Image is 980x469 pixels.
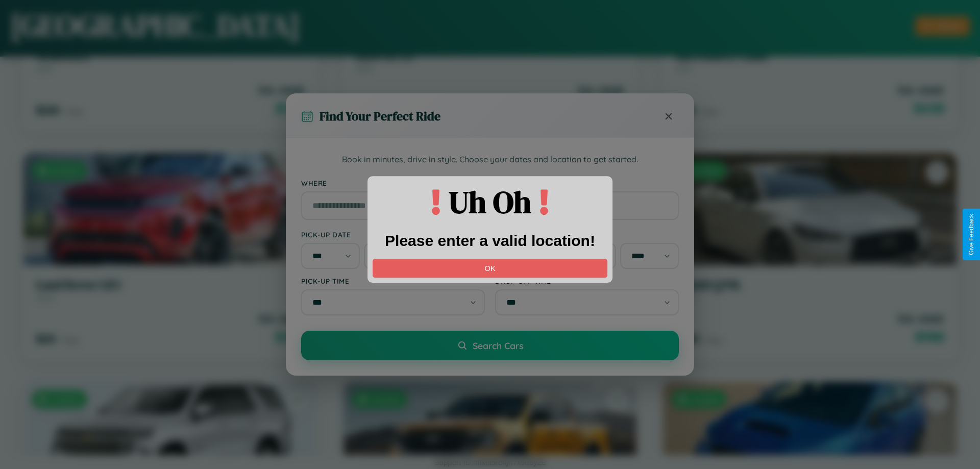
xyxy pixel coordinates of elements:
label: Pick-up Date [301,230,485,239]
p: Book in minutes, drive in style. Choose your dates and location to get started. [301,153,679,166]
label: Drop-off Time [495,277,679,285]
h3: Find Your Perfect Ride [320,108,440,125]
label: Where [301,179,679,187]
label: Pick-up Time [301,277,485,285]
label: Drop-off Date [495,230,679,239]
span: Search Cars [473,340,523,351]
